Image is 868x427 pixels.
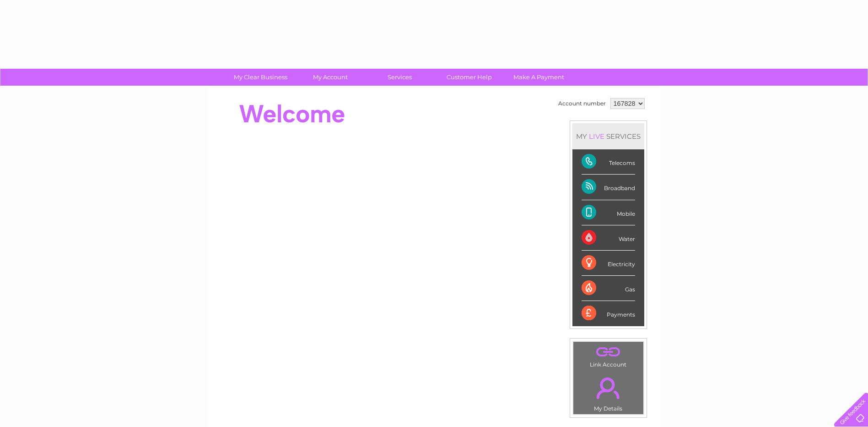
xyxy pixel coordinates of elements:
[223,69,298,86] a: My Clear Business
[582,301,635,326] div: Payments
[582,149,635,175] div: Telecoms
[587,132,606,141] div: LIVE
[362,69,437,86] a: Services
[582,175,635,200] div: Broadband
[572,123,644,149] div: MY SERVICES
[576,372,641,404] a: .
[582,276,635,301] div: Gas
[582,251,635,276] div: Electricity
[556,96,608,111] td: Account number
[582,225,635,251] div: Water
[501,69,577,86] a: Make A Payment
[431,69,507,86] a: Customer Help
[582,200,635,225] div: Mobile
[573,341,644,370] td: Link Account
[576,344,641,360] a: .
[573,370,644,415] td: My Details
[292,69,368,86] a: My Account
